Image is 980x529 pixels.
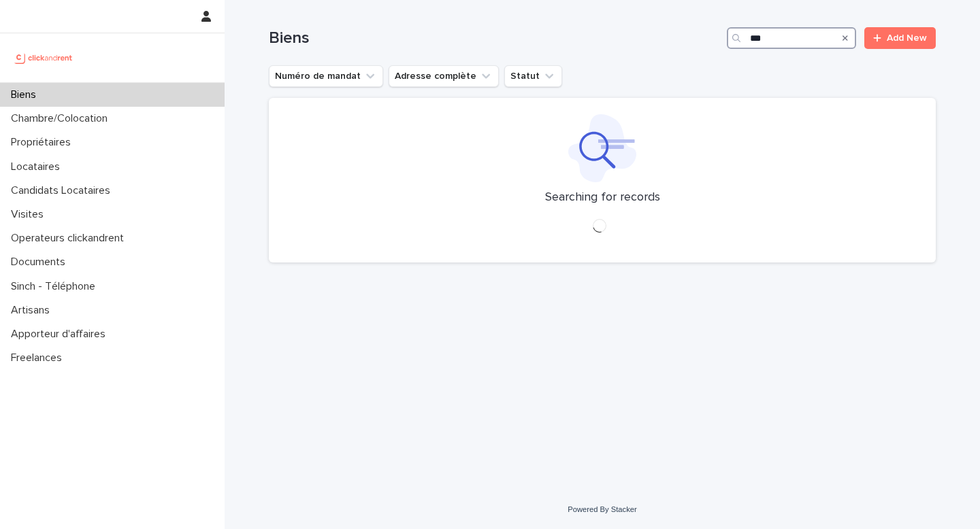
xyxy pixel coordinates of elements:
[5,88,47,101] p: Biens
[5,184,121,197] p: Candidats Locataires
[568,505,636,513] a: Powered By Stacker
[269,65,383,87] button: Numéro de mandat
[864,27,936,49] a: Add New
[5,256,76,269] p: Documents
[5,304,61,317] p: Artisans
[389,65,499,87] button: Adresse complète
[5,352,73,364] p: Freelances
[5,112,118,125] p: Chambre/Colocation
[504,65,562,87] button: Statut
[5,160,71,173] p: Locataires
[5,136,82,149] p: Propriétaires
[887,33,927,43] span: Add New
[727,27,856,49] input: Search
[545,190,660,205] p: Searching for records
[5,208,54,221] p: Visites
[5,280,106,293] p: Sinch - Téléphone
[5,328,116,341] p: Apporteur d'affaires
[5,232,135,245] p: Operateurs clickandrent
[11,44,77,71] img: UCB0brd3T0yccxBKYDjQ
[269,29,721,48] h1: Biens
